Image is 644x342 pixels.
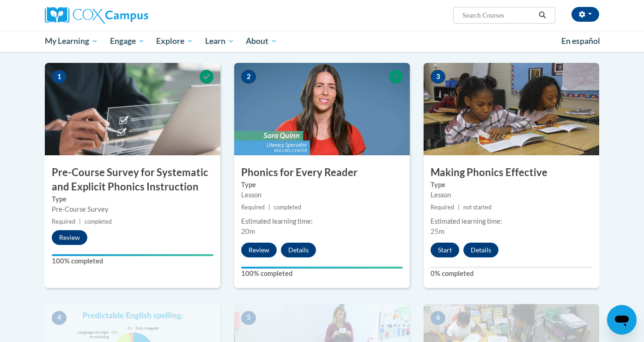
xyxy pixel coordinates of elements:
[555,31,606,51] a: En español
[31,31,613,52] div: Main menu
[241,190,403,200] div: Lesson
[52,311,67,325] span: 4
[463,243,498,257] button: Details
[156,36,193,47] span: Explore
[431,269,592,279] label: 0% completed
[458,204,460,211] span: |
[431,204,454,211] span: Required
[431,190,592,200] div: Lesson
[199,31,240,52] a: Learn
[431,180,592,190] label: Type
[240,31,284,52] a: About
[52,254,213,256] div: Your progress
[431,243,459,257] button: Start
[79,218,81,225] span: |
[52,194,213,204] label: Type
[241,216,403,226] div: Estimated learning time:
[462,10,535,21] input: Search Courses
[104,31,151,52] a: Engage
[274,204,301,211] span: completed
[268,204,270,211] span: |
[241,243,277,257] button: Review
[281,243,316,257] button: Details
[52,204,213,214] div: Pre-Course Survey
[431,311,445,325] span: 6
[45,165,220,194] h3: Pre-Course Survey for Systematic and Explicit Phonics Instruction
[241,269,403,279] label: 100% completed
[45,7,148,24] img: Cox Campus
[45,7,220,24] a: Cox Campus
[85,218,112,225] span: completed
[52,230,87,245] button: Review
[150,31,199,52] a: Explore
[234,63,410,155] img: Course Image
[535,10,549,21] button: Search
[463,204,492,211] span: not started
[234,165,410,180] h3: Phonics for Every Reader
[45,36,98,47] span: My Learning
[110,36,145,47] span: Engage
[241,227,255,235] span: 20m
[241,180,403,190] label: Type
[241,267,403,269] div: Your progress
[52,256,213,266] label: 100% completed
[424,63,599,155] img: Course Image
[52,218,75,225] span: Required
[571,7,599,22] button: Account Settings
[241,70,256,84] span: 2
[607,305,637,335] iframe: Button to launch messaging window
[52,70,67,84] span: 1
[431,227,444,235] span: 25m
[561,36,600,46] span: En español
[205,36,234,47] span: Learn
[241,311,256,325] span: 5
[424,165,599,180] h3: Making Phonics Effective
[39,31,104,52] a: My Learning
[45,63,220,155] img: Course Image
[246,36,277,47] span: About
[241,204,265,211] span: Required
[431,216,592,226] div: Estimated learning time:
[431,70,445,84] span: 3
